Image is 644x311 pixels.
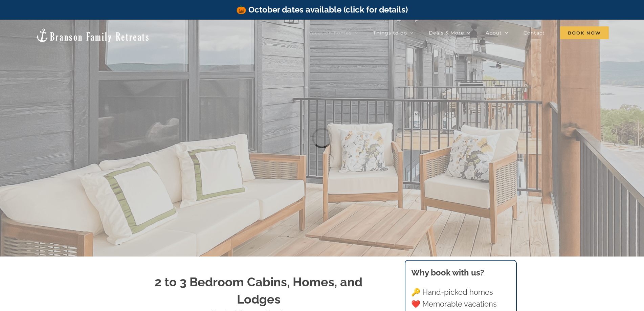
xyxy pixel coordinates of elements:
a: Contact [524,26,545,40]
span: About [486,30,502,35]
span: Vacation homes [309,30,352,35]
strong: 2 to 3 Bedroom Cabins, Homes, and Lodges [155,275,362,306]
h3: Why book with us? [411,267,510,279]
a: Vacation homes [309,26,358,40]
a: Deals & More [429,26,470,40]
nav: Main Menu [309,26,609,40]
a: Things to do [373,26,414,40]
span: Contact [524,30,545,35]
img: Branson Family Retreats Logo [35,28,150,43]
a: About [486,26,508,40]
span: Book Now [560,26,609,39]
span: Deals & More [429,30,464,35]
a: 🎃 October dates available (click for details) [236,5,408,15]
span: Things to do [373,30,407,35]
a: Book Now [560,26,609,40]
